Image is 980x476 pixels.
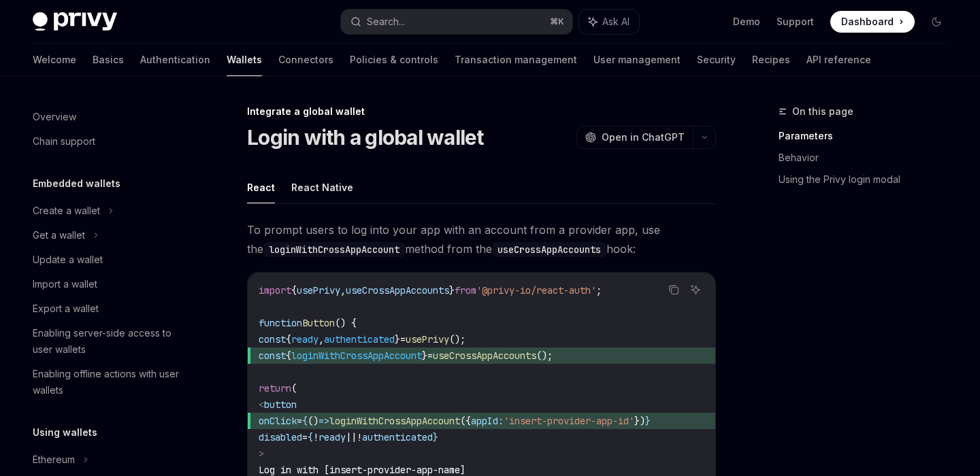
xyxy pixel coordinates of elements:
[278,44,333,76] a: Connectors
[22,105,196,129] a: Overview
[247,125,484,150] h1: Login with a global wallet
[33,325,188,358] div: Enabling server-side access to user wallets
[291,284,297,296] span: {
[830,11,915,33] a: Dashboard
[602,15,630,29] span: Ask AI
[22,296,196,321] a: Export a wallet
[400,333,406,345] span: =
[346,284,449,296] span: useCrossAppAccounts
[259,317,302,329] span: function
[22,272,196,296] a: Import a wallet
[259,415,297,427] span: onClick
[302,431,308,443] span: =
[259,350,286,362] span: const
[33,175,120,192] h5: Embedded wallets
[593,44,681,76] a: User management
[22,321,196,362] a: Enabling server-side access to user wallets
[602,131,685,144] span: Open in ChatGPT
[645,415,651,427] span: }
[318,333,324,345] span: ,
[422,350,427,362] span: }
[33,227,85,243] div: Get a wallet
[792,103,853,120] span: On this page
[455,44,577,76] a: Transaction management
[227,44,262,76] a: Wallets
[247,105,716,118] div: Integrate a global wallet
[291,350,422,362] span: loginWithCrossAppAccount
[259,333,286,345] span: const
[687,281,704,299] button: Ask AI
[308,431,313,443] span: {
[733,15,760,29] a: Demo
[460,415,471,427] span: ({
[406,333,449,345] span: usePrivy
[596,284,602,296] span: ;
[33,276,97,292] div: Import a wallet
[341,10,572,34] button: Search...⌘K
[33,424,97,441] h5: Using wallets
[433,431,438,443] span: }
[263,242,405,257] code: loginWithCrossAppAccount
[367,14,405,30] div: Search...
[634,415,645,427] span: })
[33,44,76,76] a: Welcome
[259,447,264,460] span: >
[697,44,736,76] a: Security
[779,125,958,147] a: Parameters
[291,333,318,345] span: ready
[22,248,196,272] a: Update a wallet
[22,129,196,154] a: Chain support
[33,109,76,125] div: Overview
[302,317,335,329] span: Button
[286,333,291,345] span: {
[33,252,103,268] div: Update a wallet
[357,431,362,443] span: !
[779,169,958,190] a: Using the Privy login modal
[779,147,958,169] a: Behavior
[313,431,318,443] span: !
[476,284,596,296] span: '@privy-io/react-auth'
[308,415,318,427] span: ()
[362,431,433,443] span: authenticated
[33,301,99,317] div: Export a wallet
[449,333,465,345] span: ();
[449,284,455,296] span: }
[427,350,433,362] span: =
[926,11,947,33] button: Toggle dark mode
[33,12,117,31] img: dark logo
[140,44,210,76] a: Authentication
[33,133,95,150] div: Chain support
[291,171,353,203] button: React Native
[33,366,188,398] div: Enabling offline actions with user wallets
[665,281,683,299] button: Copy the contents from the code block
[247,220,716,258] span: To prompt users to log into your app with an account from a provider app, use the method from the...
[259,284,291,296] span: import
[297,284,340,296] span: usePrivy
[318,431,346,443] span: ready
[492,242,606,257] code: useCrossAppAccounts
[841,15,894,29] span: Dashboard
[22,362,196,403] a: Enabling offline actions with user wallets
[395,333,400,345] span: }
[433,350,536,362] span: useCrossAppAccounts
[324,333,395,345] span: authenticated
[259,464,465,476] span: Log in with [insert-provider-app-name]
[350,44,438,76] a: Policies & controls
[297,415,302,427] span: =
[335,317,357,329] span: () {
[455,284,476,296] span: from
[264,398,297,411] span: button
[579,10,639,34] button: Ask AI
[259,398,264,411] span: <
[302,415,308,427] span: {
[259,431,302,443] span: disabled
[471,415,504,427] span: appId:
[340,284,346,296] span: ,
[247,171,275,203] button: React
[291,382,297,394] span: (
[286,350,291,362] span: {
[806,44,871,76] a: API reference
[504,415,634,427] span: 'insert-provider-app-id'
[752,44,790,76] a: Recipes
[33,452,75,468] div: Ethereum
